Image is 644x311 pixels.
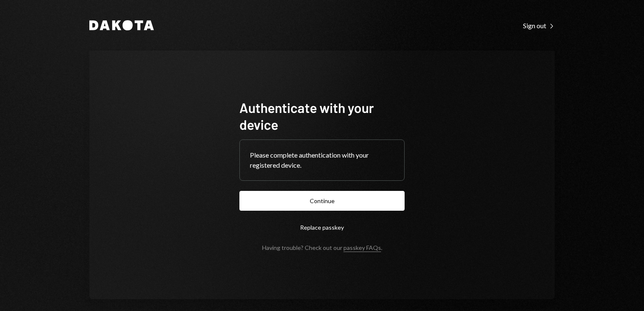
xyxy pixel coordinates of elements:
[523,21,555,30] a: Sign out
[239,217,405,237] button: Replace passkey
[262,244,382,251] div: Having trouble? Check out our .
[523,21,555,30] div: Sign out
[343,244,381,252] a: passkey FAQs
[250,150,394,170] div: Please complete authentication with your registered device.
[239,191,405,211] button: Continue
[239,99,405,133] h1: Authenticate with your device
